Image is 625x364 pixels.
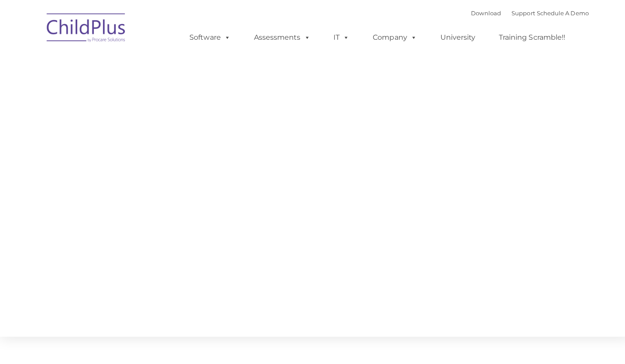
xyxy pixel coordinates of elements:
a: Schedule A Demo [532,10,583,17]
a: IT [322,28,355,46]
a: Assessments [243,28,316,46]
font: | [467,10,583,17]
a: Software [179,28,237,46]
a: Support [507,10,530,17]
a: Training Scramble!! [485,28,569,46]
a: Download [467,10,496,17]
img: ChildPlus by Procare Solutions [42,7,129,51]
a: University [427,28,480,46]
a: Company [361,28,422,46]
